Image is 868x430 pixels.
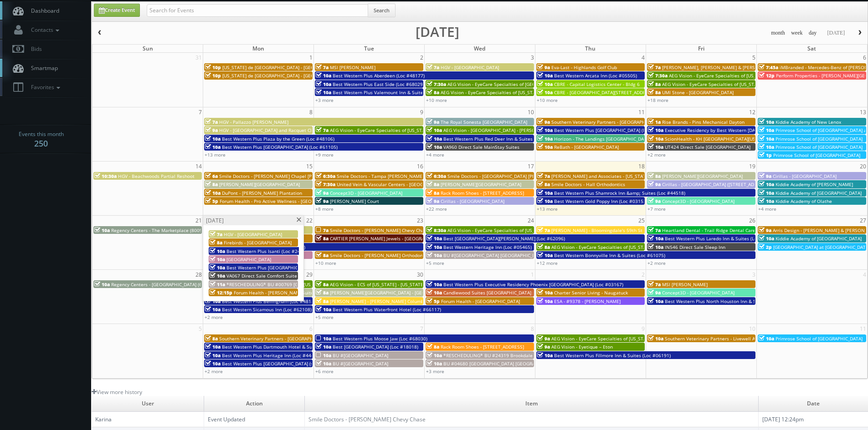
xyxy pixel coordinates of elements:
[143,45,153,52] span: Sun
[426,81,446,87] span: 7:30a
[337,173,491,179] span: Smile Doctors - Tampa [PERSON_NAME] [PERSON_NAME] Orthodontics
[662,289,734,296] span: Concept3D - [GEOGRAPHIC_DATA]
[662,64,837,71] span: [PERSON_NAME], [PERSON_NAME] & [PERSON_NAME], LLC - [GEOGRAPHIC_DATA]
[751,53,756,62] span: 5
[759,227,771,233] span: 9a
[333,72,425,79] span: Best Western Plus Aberdeen (Loc #48177)
[316,306,331,313] span: 10a
[316,252,329,258] span: 8a
[205,352,221,359] span: 10a
[665,127,791,133] span: Executive Residency by Best Western [DATE] (Loc #44764)
[330,298,442,304] span: [PERSON_NAME] - [PERSON_NAME] Columbus Circle
[333,335,427,342] span: Best Western Plus Moose Jaw (Loc #68030)
[759,119,774,125] span: 10a
[554,127,670,133] span: Best Western Plus [GEOGRAPHIC_DATA] (Loc #64008)
[426,136,442,142] span: 10a
[537,260,558,266] a: +12 more
[759,235,774,242] span: 10a
[426,173,446,179] span: 6:30a
[205,119,218,125] span: 7a
[648,89,661,96] span: 8a
[426,368,444,374] a: +3 more
[222,306,312,313] span: Best Western Sicamous Inn (Loc #62108)
[537,97,558,103] a: +10 more
[776,335,863,342] span: Primrose School of [GEOGRAPHIC_DATA]
[26,45,42,53] span: Bids
[443,360,560,367] span: BU #04680 [GEOGRAPHIC_DATA] [GEOGRAPHIC_DATA]
[554,190,685,196] span: Best Western Plus Shamrock Inn &amp; Suites (Loc #44518)
[662,119,745,125] span: Rise Brands - Pins Mechanical Dayton
[426,198,439,204] span: 9a
[252,45,264,52] span: Mon
[426,360,442,367] span: 10a
[530,53,535,62] span: 3
[447,81,642,87] span: AEG Vision - EyeCare Specialties of [GEOGRAPHIC_DATA][US_STATE] - [GEOGRAPHIC_DATA]
[862,53,867,62] span: 6
[441,190,524,196] span: Rack Room Shoes - [STREET_ADDRESS]
[554,144,619,150] span: ReBath - [GEOGRAPHIC_DATA]
[647,260,666,266] a: +2 more
[537,206,558,212] a: +13 more
[537,335,550,342] span: 9a
[94,227,110,233] span: 10a
[537,198,553,204] span: 10a
[316,352,331,359] span: 10a
[419,53,424,62] span: 2
[537,89,553,96] span: 10a
[26,64,58,72] span: Smartmap
[333,344,418,350] span: Best [GEOGRAPHIC_DATA] (Loc #18018)
[330,64,375,71] span: MSI [PERSON_NAME]
[648,281,661,288] span: 7a
[759,244,772,250] span: 2p
[222,298,318,304] span: Best Western Plus Bellingham (Loc #48188)
[527,107,535,117] span: 10
[537,136,553,142] span: 10a
[443,136,562,142] span: Best Western Plus Red Deer Inn & Suites (Loc #61062)
[219,119,288,125] span: HGV - Pallazzo [PERSON_NAME]
[333,81,424,87] span: Best Western Plus East Side (Loc #68029)
[441,298,520,304] span: Forum Health - [GEOGRAPHIC_DATA]
[648,72,668,79] span: 7:30a
[333,306,441,313] span: Best Western Plus Waterfront Hotel (Loc #66117)
[316,127,329,133] span: 7a
[426,235,442,242] span: 10a
[316,298,329,304] span: 8a
[205,144,221,150] span: 10a
[205,335,218,342] span: 8a
[205,360,221,367] span: 10a
[441,64,499,71] span: HGV - [GEOGRAPHIC_DATA]
[26,83,62,91] span: Favorites
[224,231,282,238] span: HGV - [GEOGRAPHIC_DATA]
[776,136,863,142] span: Primrose School of [GEOGRAPHIC_DATA]
[426,289,442,296] span: 10a
[648,81,661,87] span: 8a
[315,206,334,212] a: +8 more
[315,260,336,266] a: +10 more
[426,127,442,133] span: 10a
[665,144,750,150] span: UT424 Direct Sale [GEOGRAPHIC_DATA]
[759,198,774,204] span: 10a
[330,281,475,288] span: AEG Vision - ECS of [US_STATE] - [US_STATE] Valley Family Eye Care
[759,190,774,196] span: 10a
[443,235,565,242] span: Best [GEOGRAPHIC_DATA][PERSON_NAME] (Loc #62096)
[226,248,310,254] span: Best Western Plus Isanti (Loc #24145)
[554,72,637,79] span: Best Western Arcata Inn (Loc #05505)
[537,244,550,250] span: 8a
[441,344,524,350] span: Rack Room Shoes - [STREET_ADDRESS]
[222,136,334,142] span: Best Western Plus Plaza by the Green (Loc #48106)
[447,173,594,179] span: Smile Doctors - [GEOGRAPHIC_DATA] [PERSON_NAME] Orthodontics
[426,252,442,258] span: 10a
[226,264,362,271] span: Best Western Plus [GEOGRAPHIC_DATA] & Suites (Loc #61086)
[426,206,447,212] a: +22 more
[364,45,374,52] span: Tue
[637,107,646,117] span: 11
[226,281,395,288] span: AEG Vision - EyeCare Specialties of [US_STATE] – Southwest Orlando Eye Care
[308,415,426,423] a: Smile Doctors - [PERSON_NAME] Chevy Chase
[648,181,661,187] span: 9a
[537,64,550,71] span: 9a
[316,72,331,79] span: 10a
[759,127,774,133] span: 10a
[551,335,714,342] span: AEG Vision - EyeCare Specialties of [US_STATE] – [PERSON_NAME] Eye Care
[776,119,841,125] span: Kiddie Academy of New Lenox
[426,352,442,359] span: 10a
